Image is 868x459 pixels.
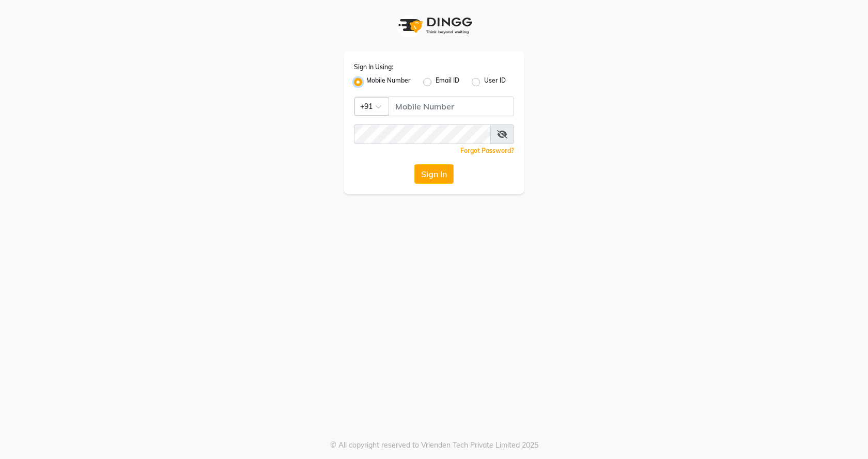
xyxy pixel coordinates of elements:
[460,147,514,154] a: Forgot Password?
[436,76,459,88] label: Email ID
[354,62,393,72] label: Sign In Using:
[389,97,514,116] input: Username
[484,76,506,88] label: User ID
[354,124,491,144] input: Username
[414,164,454,184] button: Sign In
[366,76,411,88] label: Mobile Number
[393,10,475,41] img: logo1.svg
